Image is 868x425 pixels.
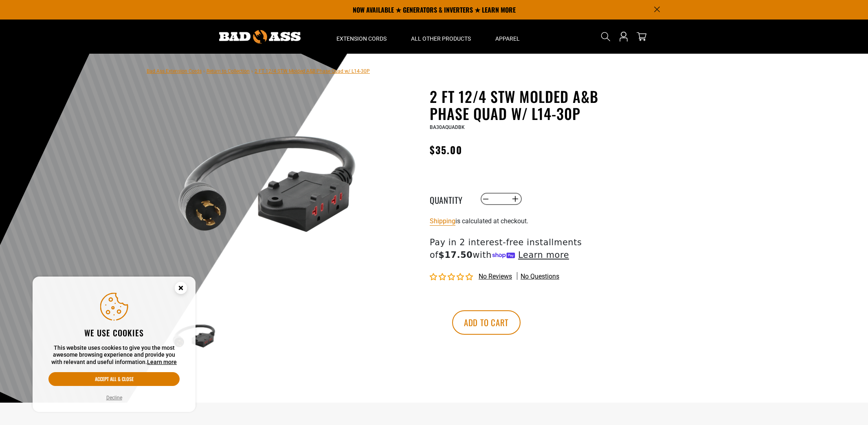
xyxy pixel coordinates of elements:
[48,372,180,386] button: Accept all & close
[521,272,559,281] span: No questions
[33,277,196,412] aside: Cookie Consent
[411,35,471,42] span: All Other Products
[483,20,532,54] summary: Apparel
[255,68,370,74] span: 2 FT 12/4 STW Molded A&B Phase Quad w/ L14-30P
[399,20,483,54] summary: All Other Products
[207,68,250,74] a: Return to Collection
[104,394,125,402] button: Decline
[336,35,387,42] span: Extension Cords
[430,88,629,122] h1: 2 FT 12/4 STW Molded A&B Phase Quad w/ L14-30P
[203,68,205,74] span: ›
[430,217,455,225] a: Shipping
[599,30,612,43] summary: Search
[430,216,629,227] div: is calculated at checkout.
[452,310,521,335] button: Add to cart
[479,272,512,280] span: No reviews
[430,273,475,281] span: 0.00 stars
[48,344,180,366] p: This website uses cookies to give you the most awesome browsing experience and provide you with r...
[495,35,520,42] span: Apparel
[219,30,301,44] img: Bad Ass Extension Cords
[324,20,399,54] summary: Extension Cords
[251,68,253,74] span: ›
[430,142,462,157] span: $35.00
[147,359,177,365] a: Learn more
[147,66,370,76] nav: breadcrumbs
[430,194,470,204] label: Quantity
[430,124,465,130] span: BA30AQUADBK
[147,68,202,74] a: Bad Ass Extension Cords
[48,327,180,338] h2: We use cookies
